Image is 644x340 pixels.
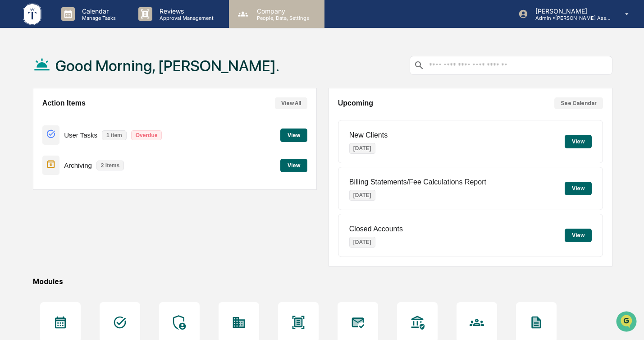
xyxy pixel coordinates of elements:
button: See Calendar [554,97,603,109]
p: Billing Statements/Fee Calculations Report [349,178,486,186]
div: 🖐️ [9,161,16,168]
img: Cameron Burns [9,114,23,129]
a: View [280,161,307,169]
button: View [565,229,592,242]
img: 1746055101610-c473b297-6a78-478c-a979-82029cc54cd1 [9,69,25,85]
p: How can we help? [9,19,164,33]
div: 🔎 [9,178,16,185]
p: Manage Tasks [75,15,120,21]
button: View [280,129,307,142]
span: [PERSON_NAME] [28,123,73,130]
p: People, Data, Settings [250,15,314,21]
p: 1 item [102,130,127,140]
button: See all [140,98,164,109]
p: [PERSON_NAME] [528,7,612,15]
p: Reviews [152,7,218,15]
p: Company [250,7,314,15]
a: 🗄️Attestations [62,156,115,173]
div: 🗄️ [65,161,73,168]
p: [DATE] [349,237,375,248]
h1: Good Morning, [PERSON_NAME]. [55,57,279,75]
span: Pylon [90,199,109,206]
a: Powered byPylon [64,199,109,206]
h2: Action Items [42,99,86,107]
p: Archiving [64,161,92,169]
a: View [280,130,307,139]
div: Past conversations [9,100,60,107]
p: [DATE] [349,143,375,154]
span: Attestations [74,160,112,169]
span: • [75,123,78,130]
button: View [280,159,307,172]
img: 1746055101610-c473b297-6a78-478c-a979-82029cc54cd1 [18,123,25,130]
p: Admin • [PERSON_NAME] Asset Management LLC [528,15,612,21]
button: View [565,135,592,148]
div: Modules [33,277,612,286]
span: Data Lookup [18,177,57,186]
p: Overdue [131,130,162,140]
p: User Tasks [64,131,97,139]
p: Calendar [75,7,120,15]
button: Start new chat [153,72,164,83]
p: New Clients [349,131,388,139]
p: Closed Accounts [349,225,403,233]
div: Start new chat [31,69,148,78]
button: View [565,182,592,195]
iframe: Open customer support [615,310,639,335]
a: 🖐️Preclearance [5,156,62,173]
div: We're available if you need us! [31,78,114,85]
p: Approval Management [152,15,218,21]
a: 🔎Data Lookup [5,174,60,190]
span: Preclearance [18,160,58,169]
p: [DATE] [349,190,375,201]
span: [DATE] [80,123,98,130]
h2: Upcoming [338,99,373,107]
button: View All [275,97,307,109]
p: 2 items [96,161,124,170]
img: logo [22,2,43,27]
